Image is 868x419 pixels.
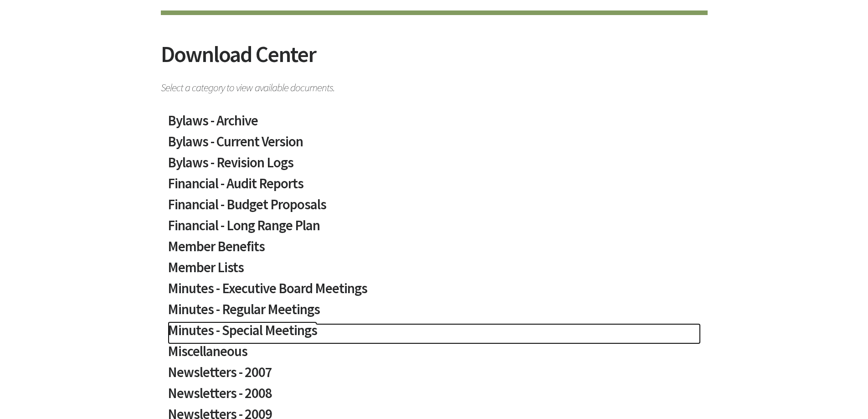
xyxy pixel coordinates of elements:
[168,239,701,260] a: Member Benefits
[168,260,701,281] a: Member Lists
[161,43,708,77] h2: Download Center
[168,197,701,218] a: Financial - Budget Proposals
[168,344,701,365] a: Miscellaneous
[161,77,708,93] span: Select a category to view available documents.
[168,386,701,407] a: Newsletters - 2008
[168,155,701,176] a: Bylaws - Revision Logs
[168,176,701,197] a: Financial - Audit Reports
[168,323,701,344] a: Minutes - Special Meetings
[168,302,701,323] a: Minutes - Regular Meetings
[168,134,701,155] a: Bylaws - Current Version
[168,218,701,239] a: Financial - Long Range Plan
[168,114,701,134] a: Bylaws - Archive
[168,365,701,386] a: Newsletters - 2007
[168,281,701,302] a: Minutes - Executive Board Meetings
